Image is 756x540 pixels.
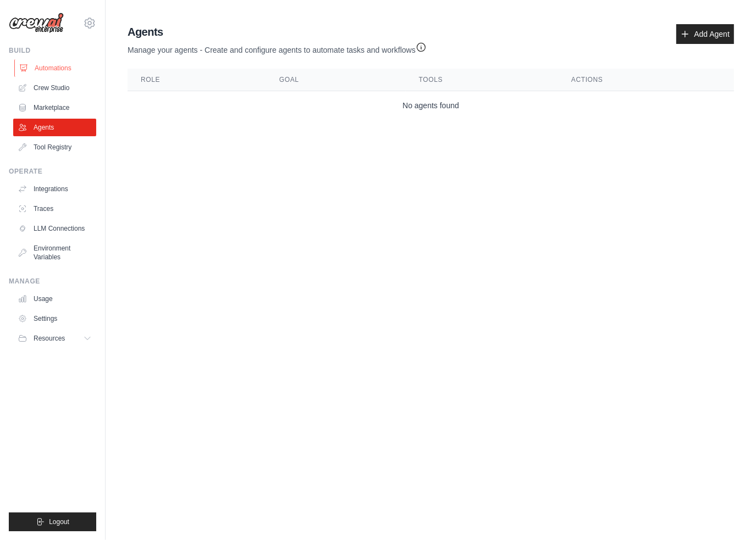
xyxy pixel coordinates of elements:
[13,99,96,116] a: Marketplace
[128,91,734,120] td: No agents found
[9,513,96,531] button: Logout
[558,69,734,91] th: Actions
[13,330,96,347] button: Resources
[9,13,64,34] img: Logo
[13,290,96,308] a: Usage
[34,334,65,343] span: Resources
[13,220,96,237] a: LLM Connections
[13,240,96,266] a: Environment Variables
[13,119,96,136] a: Agents
[13,180,96,198] a: Integrations
[128,69,266,91] th: Role
[128,40,427,55] p: Manage your agents - Create and configure agents to automate tasks and workflows
[676,24,734,44] a: Add Agent
[49,517,69,526] span: Logout
[13,310,96,327] a: Settings
[9,46,96,55] div: Build
[9,277,96,286] div: Manage
[9,167,96,176] div: Operate
[266,69,406,91] th: Goal
[13,138,96,156] a: Tool Registry
[128,24,427,40] h2: Agents
[13,79,96,97] a: Crew Studio
[13,200,96,218] a: Traces
[406,69,558,91] th: Tools
[14,59,97,77] a: Automations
